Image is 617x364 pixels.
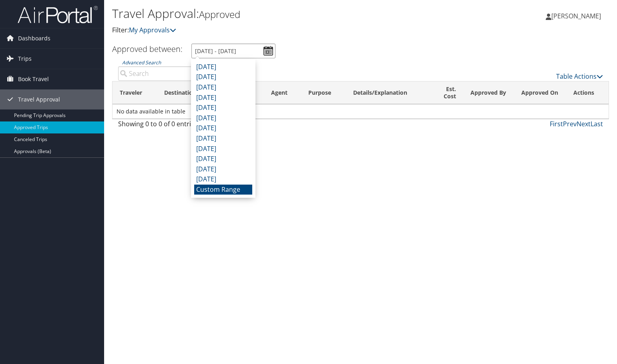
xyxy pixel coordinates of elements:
th: Details/Explanation [346,82,428,104]
li: [DATE] [194,144,252,154]
li: [DATE] [194,72,252,82]
li: [DATE] [194,113,252,123]
th: Agent [264,82,301,104]
h3: Approved between: [112,44,183,54]
span: Dashboards [18,28,50,48]
li: [DATE] [194,164,252,175]
a: [PERSON_NAME] [546,4,609,28]
a: First [550,119,563,128]
a: Prev [563,119,577,128]
span: Travel Approval [18,90,60,109]
input: Advanced Search [118,66,230,81]
th: Destination: activate to sort column ascending [157,82,213,104]
td: No data available in table [113,104,609,119]
th: Est. Cost: activate to sort column ascending [428,82,463,104]
li: [DATE] [194,123,252,133]
th: Actions [566,82,609,104]
li: [DATE] [194,154,252,164]
li: [DATE] [194,133,252,144]
input: [DATE] - [DATE] [191,44,275,58]
img: airportal-logo.png [18,5,98,24]
div: Showing 0 to 0 of 0 entries [118,119,230,133]
li: [DATE] [194,62,252,72]
li: [DATE] [194,82,252,93]
h1: Travel Approval: [112,5,443,22]
span: Trips [18,49,32,69]
li: [DATE] [194,174,252,185]
span: Book Travel [18,69,49,89]
span: [PERSON_NAME] [551,12,601,20]
a: Next [577,119,591,128]
p: Filter: [112,25,443,36]
th: Approved By: activate to sort column ascending [463,82,514,104]
small: Approved [199,8,240,21]
li: [DATE] [194,103,252,113]
a: Table Actions [556,72,603,81]
a: Last [591,119,603,128]
li: Custom Range [194,185,252,195]
a: Advanced Search [122,59,161,66]
a: My Approvals [129,26,176,34]
li: [DATE] [194,93,252,103]
th: Approved On: activate to sort column ascending [514,82,566,104]
th: Traveler: activate to sort column ascending [113,82,157,104]
th: Purpose [301,82,346,104]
